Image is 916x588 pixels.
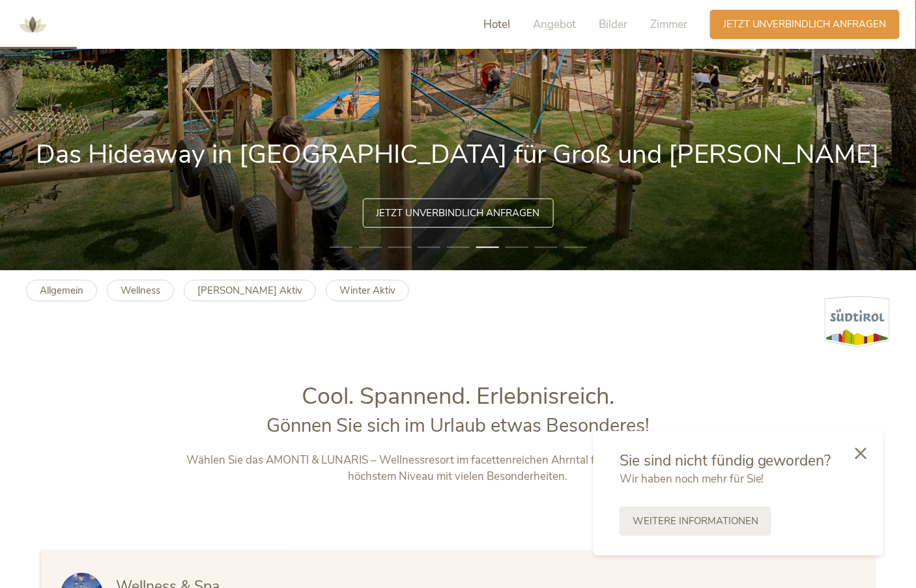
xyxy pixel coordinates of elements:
[650,17,687,32] span: Zimmer
[533,17,576,32] span: Angebot
[13,5,52,44] img: AMONTI & LUNARIS Wellnessresort
[723,18,887,31] span: Jetzt unverbindlich anfragen
[107,280,174,301] a: Wellness
[599,17,627,32] span: Bilder
[40,284,83,297] b: Allgemein
[620,507,771,536] a: Weitere Informationen
[197,284,302,297] b: [PERSON_NAME] Aktiv
[266,413,650,438] span: Gönnen Sie sich im Urlaub etwas Besonderes!
[326,280,409,301] a: Winter Aktiv
[339,284,395,297] b: Winter Aktiv
[825,296,890,348] img: Südtirol
[184,280,316,301] a: [PERSON_NAME] Aktiv
[121,284,160,297] b: Wellness
[26,280,97,301] a: Allgemein
[483,17,510,32] span: Hotel
[13,20,52,29] a: AMONTI & LUNARIS Wellnessresort
[377,206,540,220] span: Jetzt unverbindlich anfragen
[620,451,831,471] span: Sie sind nicht fündig geworden?
[633,514,758,528] span: Weitere Informationen
[186,453,730,486] p: Wählen Sie das AMONTI & LUNARIS – Wellnessresort im facettenreichen Ahrntal für einen Familienurl...
[620,471,764,486] span: Wir haben noch mehr für Sie!
[302,380,614,412] span: Cool. Spannend. Erlebnisreich.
